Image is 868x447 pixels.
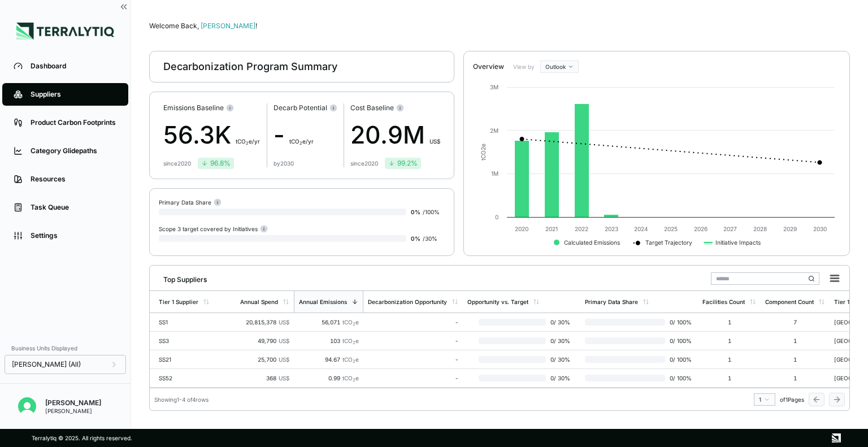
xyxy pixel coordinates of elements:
[813,225,827,232] text: 2030
[645,239,692,246] text: Target Trajectory
[12,360,81,369] span: [PERSON_NAME] (All)
[480,144,487,160] text: tCO e
[279,319,289,326] span: US$
[163,60,337,73] div: Decarbonization Program Summary
[665,319,693,326] span: 0 / 100 %
[279,337,289,344] span: US$
[298,337,359,344] div: 103
[490,127,498,134] text: 2M
[342,319,359,326] span: tCO e
[45,398,101,407] div: [PERSON_NAME]
[159,198,222,206] div: Primary Data Share
[368,337,458,344] div: -
[159,298,198,305] div: Tier 1 Supplier
[159,375,231,381] div: SS52
[702,375,756,381] div: 1
[702,298,745,305] div: Facilities Count
[702,319,756,326] div: 1
[515,225,528,232] text: 2020
[342,375,359,381] span: tCO e
[274,103,337,112] div: Decarb Potential
[467,298,528,305] div: Opportunity vs. Target
[368,319,458,326] div: -
[546,375,576,381] span: 0 / 30 %
[765,319,825,326] div: 7
[31,62,117,71] div: Dashboard
[759,396,770,403] div: 1
[149,21,850,31] div: Welcome Back,
[473,62,504,71] div: Overview
[545,63,566,70] span: Outlook
[411,235,420,242] span: 0 %
[298,319,359,326] div: 56,071
[783,225,797,232] text: 2029
[480,147,487,150] tspan: 2
[765,356,825,363] div: 1
[665,356,693,363] span: 0 / 100 %
[159,224,268,233] div: Scope 3 target covered by Initiatives
[490,84,498,90] text: 3M
[353,377,355,383] sub: 2
[353,340,355,345] sub: 2
[342,356,359,363] span: tCO e
[411,209,420,215] span: 0 %
[16,23,114,40] img: Logo
[159,356,231,363] div: SS21
[702,356,756,363] div: 1
[31,146,117,155] div: Category Glidepaths
[353,322,355,327] sub: 2
[246,141,249,146] sub: 2
[342,337,359,344] span: tCO e
[14,393,41,420] button: Open user button
[429,138,440,145] span: US$
[240,298,278,305] div: Annual Spend
[255,21,257,30] span: !
[298,356,359,363] div: 94.67
[540,60,579,73] button: Outlook
[300,141,302,146] sub: 2
[546,356,576,363] span: 0 / 30 %
[240,337,289,344] div: 49,790
[495,214,498,220] text: 0
[298,375,359,381] div: 0.99
[279,375,289,381] span: US$
[201,21,257,30] span: [PERSON_NAME]
[240,319,289,326] div: 20,815,378
[240,356,289,363] div: 25,700
[154,396,209,403] div: Showing 1 - 4 of 4 rows
[31,175,117,184] div: Resources
[575,225,588,232] text: 2022
[634,225,648,232] text: 2024
[163,103,260,112] div: Emissions Baseline
[765,337,825,344] div: 1
[665,375,693,381] span: 0 / 100 %
[605,225,618,232] text: 2023
[274,117,337,153] div: -
[513,63,536,70] label: View by
[350,160,378,167] div: since 2020
[163,160,191,167] div: since 2020
[201,159,231,168] div: 96.8 %
[765,298,814,305] div: Component Count
[240,375,289,381] div: 368
[491,170,498,177] text: 1M
[780,396,804,403] span: of 1 Pages
[279,356,289,363] span: US$
[289,138,314,145] span: t CO e/yr
[665,337,693,344] span: 0 / 100 %
[753,225,767,232] text: 2028
[299,298,347,305] div: Annual Emissions
[45,407,101,414] div: [PERSON_NAME]
[546,319,576,326] span: 0 / 30 %
[694,225,708,232] text: 2026
[368,356,458,363] div: -
[274,160,294,167] div: by 2030
[31,90,117,99] div: Suppliers
[702,337,756,344] div: 1
[765,375,825,381] div: 1
[423,209,440,215] span: / 100 %
[545,225,558,232] text: 2021
[664,225,678,232] text: 2025
[18,397,36,415] img: Anirudh Verma
[236,138,260,145] span: t CO e/yr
